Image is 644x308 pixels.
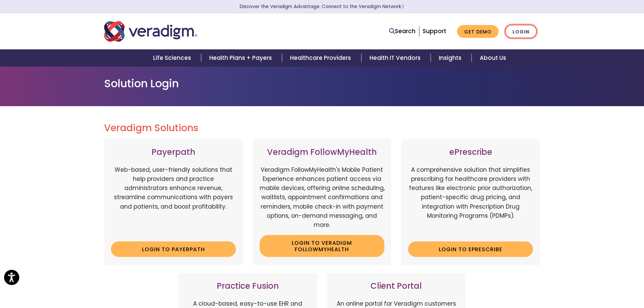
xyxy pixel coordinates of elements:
a: Get Demo [457,25,499,38]
a: Insights [431,49,472,67]
a: Login to Veradigm FollowMyHealth [260,235,385,257]
h3: Payerpath [111,147,236,157]
a: Login to ePrescribe [408,241,533,257]
a: Search [389,27,415,36]
h3: Practice Fusion [185,281,310,291]
a: Support [423,27,446,35]
a: Login [505,25,537,39]
h2: Veradigm Solutions [104,122,540,134]
a: Login to Payerpath [111,241,236,257]
p: Web-based, user-friendly solutions that help providers and practice administrators enhance revenu... [111,165,236,236]
a: Health Plans + Payers [201,49,282,67]
span: Learn More [401,3,404,10]
p: A comprehensive solution that simplifies prescribing for healthcare providers with features like ... [408,165,533,236]
a: Discover the Veradigm Advantage: Connect to the Veradigm NetworkLearn More [240,3,404,10]
h1: Solution Login [104,77,540,90]
a: About Us [472,49,514,67]
a: Healthcare Providers [282,49,361,67]
a: Health IT Vendors [361,49,431,67]
p: Veradigm FollowMyHealth's Mobile Patient Experience enhances patient access via mobile devices, o... [260,165,385,230]
a: Life Sciences [145,49,201,67]
img: Veradigm logo [104,20,197,43]
h3: ePrescribe [408,147,533,157]
h3: Client Portal [334,281,459,291]
h3: Veradigm FollowMyHealth [260,147,385,157]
